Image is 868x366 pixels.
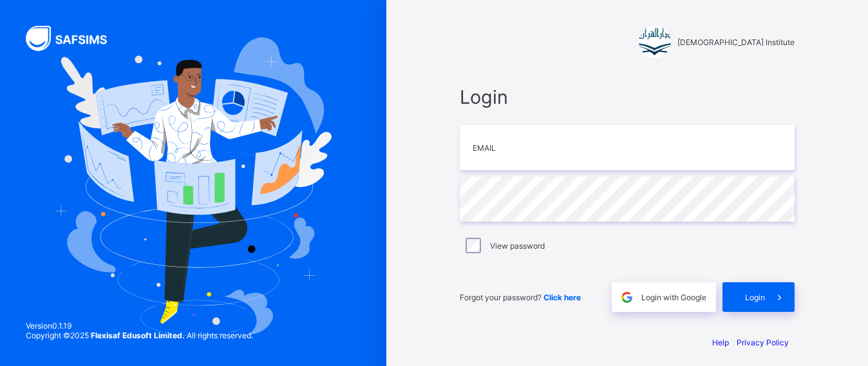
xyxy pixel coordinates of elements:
span: Login with Google [641,293,706,302]
span: Forgot your password? [460,293,581,302]
span: Version 0.1.19 [26,321,253,331]
span: [DEMOGRAPHIC_DATA] Institute [677,37,795,47]
span: Copyright © 2025 All rights reserved. [26,331,253,340]
strong: Flexisaf Edusoft Limited. [91,331,185,340]
span: Login [745,293,765,302]
img: SAFSIMS Logo [26,26,122,51]
span: Login [460,86,795,108]
a: Help [712,338,729,347]
img: Hero Image [55,37,332,336]
a: Click here [543,293,581,302]
a: Privacy Policy [737,338,789,347]
img: google.396cfc9801f0270233282035f929180a.svg [619,290,634,305]
label: View password [490,241,545,251]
